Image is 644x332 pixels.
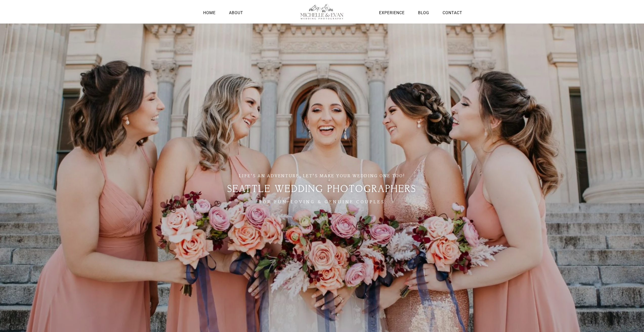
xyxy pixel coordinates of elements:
[228,9,244,16] a: About
[259,199,385,206] span: FOR FUN-LOVING & GENUINE COUPLES
[378,9,406,16] a: Experience
[202,9,217,16] a: Home
[417,9,430,16] a: Blog
[441,9,464,16] a: Contact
